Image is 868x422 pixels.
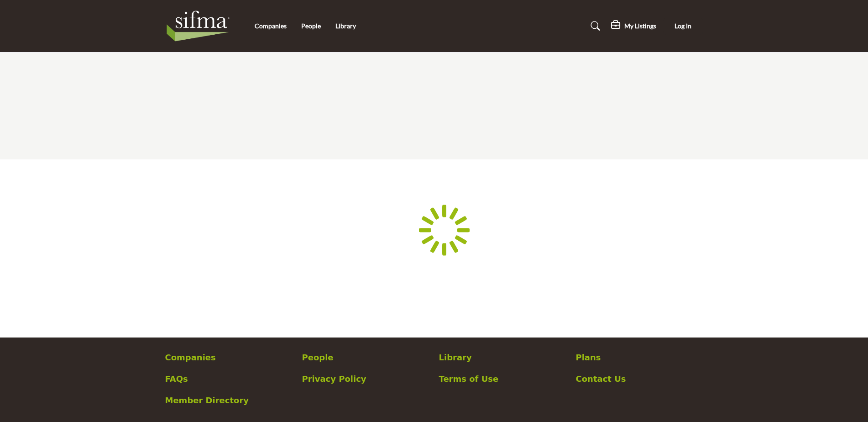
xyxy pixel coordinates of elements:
div: My Listings [611,21,656,32]
a: Member Directory [165,394,293,406]
a: Terms of Use [439,373,566,385]
a: Library [335,22,356,30]
a: Privacy Policy [302,373,429,385]
img: Site Logo [165,8,236,44]
a: People [302,351,429,364]
a: Companies [255,22,287,30]
a: Plans [576,351,703,364]
a: Contact Us [576,373,703,385]
span: Log In [675,22,691,30]
a: Library [439,351,566,364]
h5: My Listings [624,22,656,30]
a: FAQs [165,373,293,385]
a: People [301,22,321,30]
button: Log In [663,18,703,35]
a: Companies [165,351,293,364]
a: Search [582,19,606,33]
